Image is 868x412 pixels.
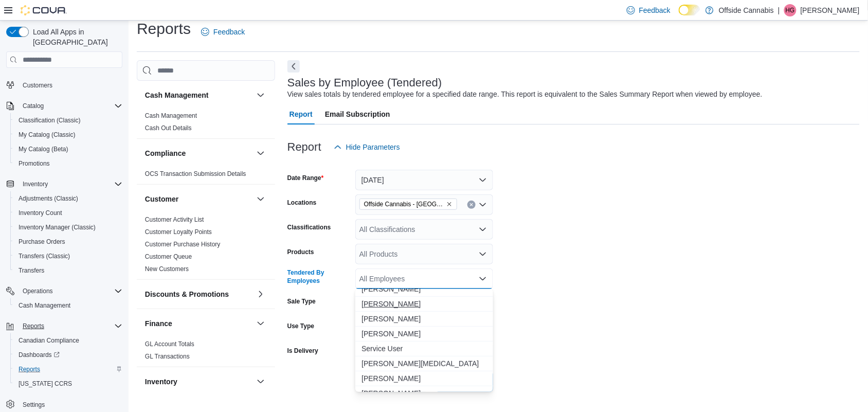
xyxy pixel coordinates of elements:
[287,297,316,306] label: Sale Type
[23,81,52,89] span: Customers
[19,178,122,190] span: Inventory
[361,284,487,294] span: [PERSON_NAME]
[355,327,493,342] button: Sean Larivee
[19,252,70,260] span: Transfers (Classic)
[145,241,221,248] a: Customer Purchase History
[14,250,74,262] a: Transfers (Classic)
[145,340,194,348] span: GL Account Totals
[255,375,267,388] button: Inventory
[145,112,197,120] span: Cash Management
[14,114,85,127] a: Classification (Classic)
[19,380,72,388] span: [US_STATE] CCRS
[23,102,44,110] span: Catalog
[19,266,44,275] span: Transfers
[2,284,126,298] button: Operations
[287,322,314,330] label: Use Type
[355,342,493,356] button: Service User
[145,253,192,261] span: Customer Queue
[255,147,267,159] button: Compliance
[355,297,493,312] button: Sean Bensley
[145,90,252,100] button: Cash Management
[29,27,122,47] span: Load All Apps in [GEOGRAPHIC_DATA]
[145,228,212,236] span: Customer Loyalty Points
[679,5,700,15] input: Dark Mode
[19,194,78,203] span: Adjustments (Classic)
[137,19,191,39] h1: Reports
[10,142,126,156] button: My Catalog (Beta)
[287,347,318,355] label: Is Delivery
[145,124,192,132] span: Cash Out Details
[14,299,75,312] a: Cash Management
[145,194,252,204] button: Customer
[10,362,126,377] button: Reports
[19,178,52,190] button: Inventory
[287,268,351,285] label: Tendered By Employees
[801,4,860,16] p: [PERSON_NAME]
[255,317,267,330] button: Finance
[361,373,487,384] span: [PERSON_NAME]
[10,377,126,391] button: [US_STATE] CCRS
[19,398,122,411] span: Settings
[19,285,122,297] span: Operations
[355,170,493,190] button: [DATE]
[145,148,186,158] h3: Compliance
[10,113,126,128] button: Classification (Classic)
[14,129,80,141] a: My Catalog (Classic)
[23,322,44,330] span: Reports
[145,170,246,177] a: OCS Transaction Submission Details
[19,320,122,332] span: Reports
[2,397,126,412] button: Settings
[145,228,212,236] a: Customer Loyalty Points
[479,275,487,283] button: Close list of options
[19,336,79,345] span: Canadian Compliance
[145,216,204,223] a: Customer Activity List
[14,129,122,141] span: My Catalog (Classic)
[355,282,493,297] button: Seamus Spalding
[145,124,192,132] a: Cash Out Details
[23,401,45,409] span: Settings
[137,110,275,138] div: Cash Management
[145,318,172,329] h3: Finance
[14,334,83,347] a: Canadian Compliance
[14,157,54,170] a: Promotions
[778,4,780,16] p: |
[10,156,126,171] button: Promotions
[213,27,245,37] span: Feedback
[287,199,317,207] label: Locations
[145,265,189,273] span: New Customers
[145,265,189,273] a: New Customers
[19,79,57,92] a: Customers
[137,213,275,279] div: Customer
[137,338,275,367] div: Finance
[719,4,774,16] p: Offside Cannabis
[145,112,197,119] a: Cash Management
[287,248,314,256] label: Products
[14,207,66,219] a: Inventory Count
[19,209,62,217] span: Inventory Count
[19,238,65,246] span: Purchase Orders
[325,104,390,124] span: Email Subscription
[19,131,76,139] span: My Catalog (Classic)
[14,299,122,312] span: Cash Management
[145,289,229,299] h3: Discounts & Promotions
[145,253,192,260] a: Customer Queue
[784,4,797,16] div: Holly Garel
[145,289,252,299] button: Discounts & Promotions
[145,353,190,360] a: GL Transactions
[361,329,487,339] span: [PERSON_NAME]
[786,4,795,16] span: HG
[14,250,122,262] span: Transfers (Classic)
[19,285,57,297] button: Operations
[255,89,267,101] button: Cash Management
[14,334,122,347] span: Canadian Compliance
[287,89,763,100] div: View sales totals by tendered employee for a specified date range. This report is equivalent to t...
[361,359,487,369] span: [PERSON_NAME][MEDICAL_DATA]
[355,356,493,371] button: Shannon Linton
[145,377,252,387] button: Inventory
[14,143,122,155] span: My Catalog (Beta)
[359,199,457,210] span: Offside Cannabis - Port Perry
[19,223,96,231] span: Inventory Manager (Classic)
[19,351,60,359] span: Dashboards
[346,142,400,152] span: Hide Parameters
[19,320,48,332] button: Reports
